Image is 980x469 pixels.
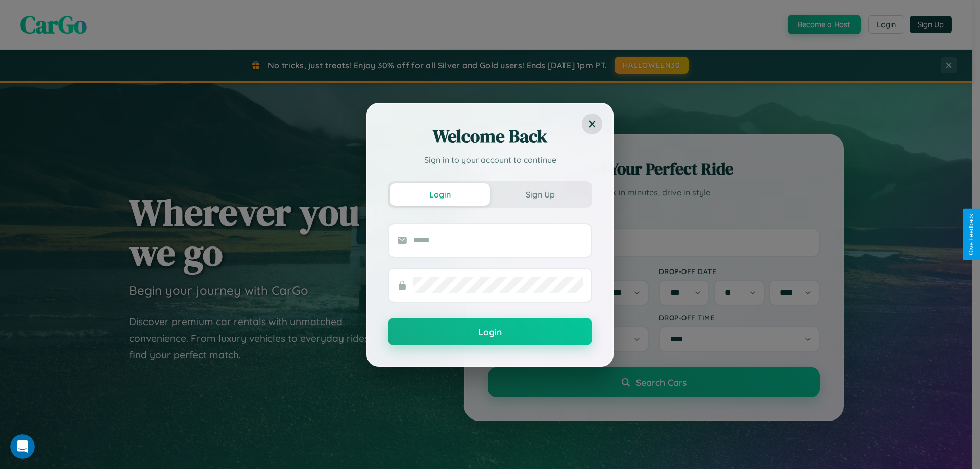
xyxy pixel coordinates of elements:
[490,183,590,206] button: Sign Up
[388,318,592,345] button: Login
[968,214,975,255] div: Give Feedback
[388,154,592,166] p: Sign in to your account to continue
[390,183,490,206] button: Login
[10,434,35,459] iframe: Intercom live chat
[388,124,592,149] h2: Welcome Back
